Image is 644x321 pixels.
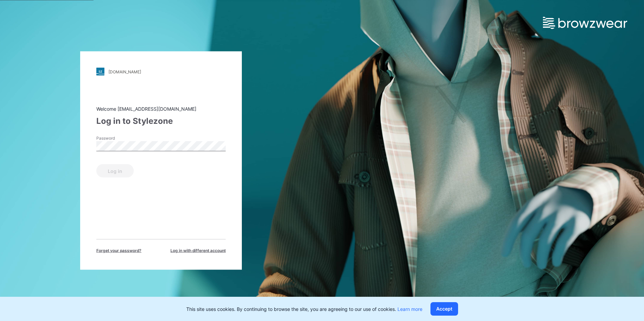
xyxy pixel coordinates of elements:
img: stylezone-logo.562084cfcfab977791bfbf7441f1a819.svg [96,68,104,76]
div: [DOMAIN_NAME] [108,69,141,74]
div: Welcome [EMAIL_ADDRESS][DOMAIN_NAME] [96,105,226,112]
span: Log in with different account [170,248,226,254]
span: Forget your password? [96,248,141,254]
p: This site uses cookies. By continuing to browse the site, you are agreeing to our use of cookies. [186,306,422,313]
img: browzwear-logo.e42bd6dac1945053ebaf764b6aa21510.svg [543,17,627,29]
button: Accept [430,302,458,316]
div: Log in to Stylezone [96,115,226,127]
label: Password [96,135,143,141]
a: [DOMAIN_NAME] [96,68,226,76]
a: Learn more [397,306,422,312]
